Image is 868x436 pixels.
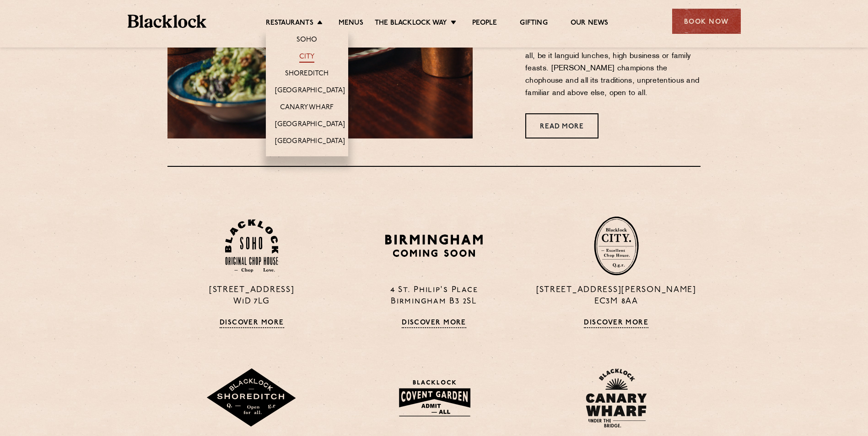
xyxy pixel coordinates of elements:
a: Menus [339,19,363,29]
p: [STREET_ADDRESS][PERSON_NAME] EC3M 8AA [532,285,701,308]
img: BL_CW_Logo_Website.svg [586,368,647,428]
a: Discover More [220,319,284,328]
img: BIRMINGHAM-P22_-e1747915156957.png [383,231,485,260]
img: City-stamp-default.svg [594,216,639,276]
img: BLA_1470_CoventGarden_Website_Solid.svg [390,374,478,422]
img: Soho-stamp-default.svg [225,219,278,273]
img: BL_Textured_Logo-footer-cropped.svg [128,15,207,28]
a: People [472,19,497,29]
a: Discover More [402,319,466,328]
a: Read More [525,113,598,138]
img: Shoreditch-stamp-v2-default.svg [206,368,297,428]
div: Book Now [672,9,741,34]
p: [STREET_ADDRESS] W1D 7LG [167,285,336,308]
a: The Blacklock Way [375,19,447,29]
a: [GEOGRAPHIC_DATA] [275,120,345,130]
p: 4 St. Philip's Place Birmingham B3 2SL [350,285,518,308]
a: Restaurants [266,19,313,29]
a: City [299,53,315,63]
a: Our News [571,19,609,29]
a: Gifting [520,19,547,29]
a: [GEOGRAPHIC_DATA] [275,137,345,147]
a: Discover More [584,319,648,328]
a: Shoreditch [285,69,329,80]
a: Canary Wharf [280,103,334,113]
a: Soho [297,36,318,46]
a: [GEOGRAPHIC_DATA] [275,86,345,96]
